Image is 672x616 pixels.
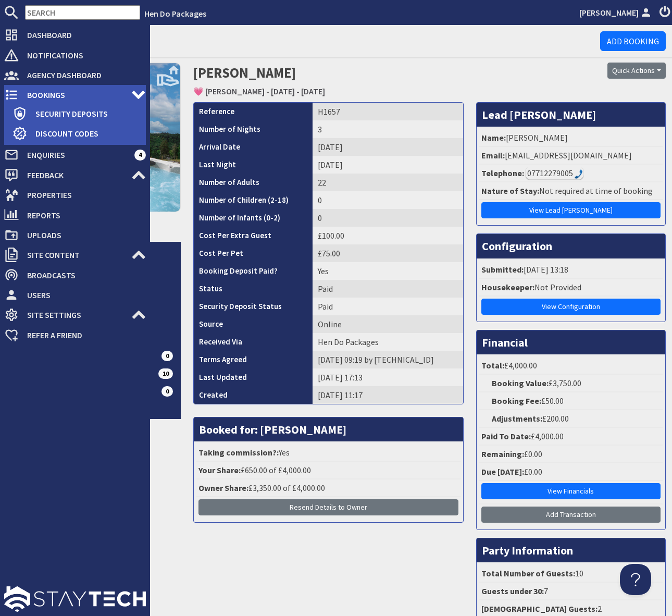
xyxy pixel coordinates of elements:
[19,167,131,183] span: Feedback
[194,262,313,280] th: Booking Deposit Paid?
[194,174,313,191] th: Number of Adults
[4,586,146,612] img: staytech_l_w-4e588a39d9fa60e82540d7cfac8cfe4b7147e857d3e8dbdfbd41c59d52db0ec4.svg
[479,583,663,600] li: 7
[481,586,544,596] strong: Guests under 30:
[481,568,575,578] strong: Total Number of Guests:
[481,431,531,441] strong: Paid To Date:
[19,47,146,64] span: Notifications
[19,267,146,284] span: Broadcasts
[196,462,461,479] li: £650.00 of £4,000.00
[161,386,173,397] span: 0
[313,191,463,209] td: 0
[477,103,665,127] h3: Lead [PERSON_NAME]
[19,187,146,203] span: Properties
[198,465,241,475] strong: Your Share:
[194,386,313,404] th: Created
[4,306,146,323] a: Site Settings
[161,351,173,361] span: 0
[479,565,663,583] li: 10
[19,327,146,343] span: Refer a Friend
[247,356,255,365] i: Agreements were checked at the time of signing booking terms:<br>- I AGREE to take out appropriat...
[313,156,463,174] td: [DATE]
[194,333,313,351] th: Received Via
[194,298,313,315] th: Security Deposit Status
[313,227,463,244] td: £100.00
[313,138,463,156] td: [DATE]
[271,86,325,96] a: [DATE] - [DATE]
[479,428,663,446] li: £4,000.00
[194,191,313,209] th: Number of Children (2-18)
[479,129,663,147] li: [PERSON_NAME]
[194,227,313,244] th: Cost Per Extra Guest
[481,466,524,477] strong: Due [DATE]:
[526,167,583,179] div: Call: 07712279005
[600,31,666,51] a: Add Booking
[479,279,663,297] li: Not Provided
[4,27,146,43] a: Dashboard
[477,538,665,562] h3: Party Information
[198,483,248,493] strong: Owner Share:
[196,479,461,497] li: £3,350.00 of £4,000.00
[479,446,663,463] li: £0.00
[19,247,131,263] span: Site Content
[144,8,206,19] a: Hen Do Packages
[492,378,549,388] strong: Booking Value:
[313,262,463,280] td: Yes
[313,103,463,120] td: H1657
[607,63,666,79] button: Quick Actions
[194,156,313,174] th: Last Night
[313,209,463,227] td: 0
[579,6,653,19] a: [PERSON_NAME]
[313,315,463,333] td: Online
[4,167,146,183] a: Feedback
[4,207,146,224] a: Reports
[194,120,313,138] th: Number of Nights
[194,103,313,120] th: Reference
[198,447,279,458] strong: Taking commission?:
[481,168,524,178] strong: Telephone:
[194,351,313,368] th: Terms Agreed
[266,86,269,96] span: -
[479,147,663,165] li: [EMAIL_ADDRESS][DOMAIN_NAME]
[4,187,146,203] a: Properties
[313,333,463,351] td: Hen Do Packages
[194,417,463,441] h3: Booked for: [PERSON_NAME]
[479,375,663,392] li: £3,750.00
[194,280,313,298] th: Status
[4,47,146,64] a: Notifications
[313,120,463,138] td: 3
[481,264,524,275] strong: Submitted:
[477,330,665,354] h3: Financial
[134,150,146,160] span: 4
[25,5,140,20] input: SEARCH
[194,138,313,156] th: Arrival Date
[4,67,146,83] a: Agency Dashboard
[4,287,146,303] a: Users
[481,449,524,459] strong: Remaining:
[194,315,313,333] th: Source
[158,368,173,379] span: 10
[481,132,506,143] strong: Name:
[479,392,663,410] li: £50.00
[479,463,663,481] li: £0.00
[492,396,541,406] strong: Booking Fee:
[193,86,265,96] a: 💗 [PERSON_NAME]
[19,146,134,163] span: Enquiries
[479,182,663,200] li: Not required at time of booking
[4,87,146,103] a: Bookings
[481,282,534,292] strong: Housekeeper:
[479,357,663,375] li: £4,000.00
[19,207,146,224] span: Reports
[492,413,542,424] strong: Adjustments:
[4,146,146,163] a: Enquiries 4
[313,244,463,262] td: £75.00
[198,499,458,515] button: Resend Details to Owner
[19,27,146,43] span: Dashboard
[19,87,131,103] span: Bookings
[193,63,504,100] h2: [PERSON_NAME]
[196,444,461,462] li: Yes
[620,564,651,595] iframe: Toggle Customer Support
[27,105,146,122] span: Security Deposits
[313,351,463,368] td: [DATE] 09:19 by [TECHNICAL_ID]
[481,507,661,523] a: Add Transaction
